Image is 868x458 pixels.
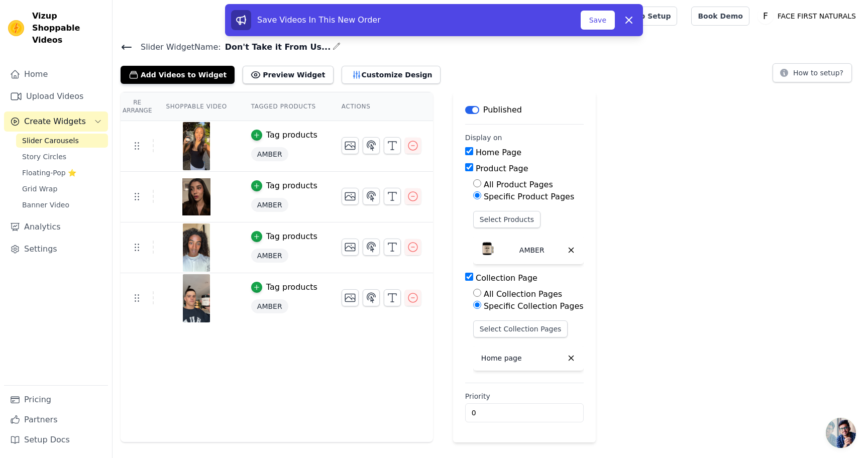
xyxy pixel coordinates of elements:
[473,320,568,337] button: Select Collection Pages
[121,92,154,121] th: Re Arrange
[476,164,528,173] label: Product Page
[4,239,108,259] a: Settings
[519,245,545,255] p: AMBER
[4,217,108,237] a: Analytics
[342,188,359,205] button: Change Thumbnail
[16,182,108,196] a: Grid Wrap
[243,66,333,84] button: Preview Widget
[266,129,317,141] div: Tag products
[182,223,210,272] img: vizup-images-0969.png
[330,92,433,121] th: Actions
[266,231,317,243] div: Tag products
[773,63,852,82] button: How to setup?
[257,15,381,25] span: Save Videos In This New Order
[251,129,317,141] button: Tag products
[773,70,852,80] a: How to setup?
[476,273,537,283] label: Collection Page
[484,180,553,189] label: All Product Pages
[484,289,562,299] label: All Collection Pages
[251,147,288,161] span: AMBER
[581,11,615,30] button: Save
[251,198,288,212] span: AMBER
[22,152,66,162] span: Story Circles
[22,168,76,178] span: Floating-Pop ⭐
[251,249,288,263] span: AMBER
[465,391,584,401] label: Priority
[563,350,580,367] button: Delete collection
[121,66,235,84] button: Add Videos to Widget
[251,281,317,293] button: Tag products
[333,40,341,54] div: Edit Name
[251,180,317,192] button: Tag products
[4,430,108,450] a: Setup Docs
[22,184,57,194] span: Grid Wrap
[484,192,574,201] label: Specific Product Pages
[342,239,359,256] button: Change Thumbnail
[221,41,331,53] span: Don't Take it From Us...
[182,173,210,221] img: vizup-images-45ca.png
[4,86,108,106] a: Upload Videos
[154,92,239,121] th: Shoppable Video
[476,148,521,157] label: Home Page
[483,104,522,116] p: Published
[563,242,580,259] button: Delete widget
[342,137,359,154] button: Change Thumbnail
[4,410,108,430] a: Partners
[465,133,502,143] legend: Display on
[4,390,108,410] a: Pricing
[4,111,108,132] button: Create Widgets
[342,66,441,84] button: Customize Design
[182,274,210,322] img: vizup-images-4e43.png
[251,231,317,243] button: Tag products
[266,180,317,192] div: Tag products
[16,198,108,212] a: Banner Video
[16,150,108,164] a: Story Circles
[477,240,497,260] img: AMBER
[22,200,69,210] span: Banner Video
[16,134,108,148] a: Slider Carousels
[826,418,856,448] a: Open chat
[239,92,330,121] th: Tagged Products
[22,136,79,146] span: Slider Carousels
[4,64,108,84] a: Home
[133,41,221,53] span: Slider Widget Name:
[16,166,108,180] a: Floating-Pop ⭐
[484,301,584,311] label: Specific Collection Pages
[24,116,86,128] span: Create Widgets
[342,289,359,306] button: Change Thumbnail
[473,211,540,228] button: Select Products
[182,122,210,170] img: vizup-images-256a.png
[481,353,522,363] p: Home page
[266,281,317,293] div: Tag products
[251,299,288,313] span: AMBER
